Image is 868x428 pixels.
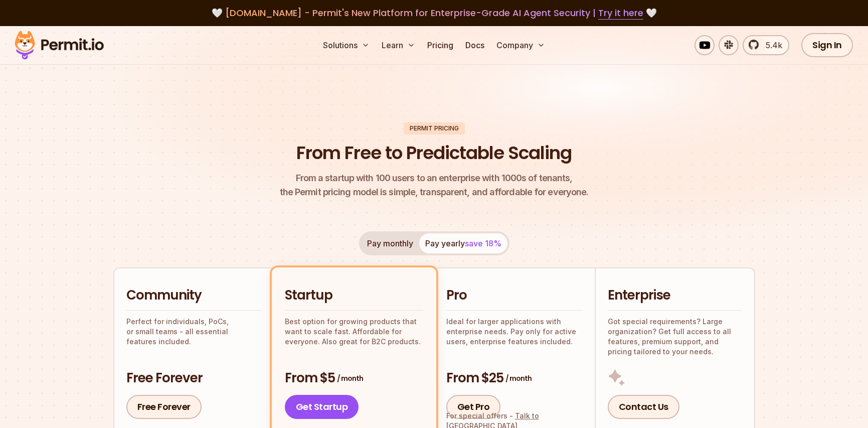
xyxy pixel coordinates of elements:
h2: Startup [285,287,423,305]
h3: From $5 [285,369,423,387]
h2: Pro [446,287,583,305]
div: Permit Pricing [404,122,465,134]
button: Solutions [319,35,374,55]
span: / month [337,373,363,383]
h2: Community [126,287,262,305]
h3: Free Forever [126,369,262,387]
p: Got special requirements? Large organization? Get full access to all features, premium support, a... [608,317,742,357]
a: Sign In [801,33,853,57]
a: Try it here [598,7,643,20]
button: Learn [378,35,419,55]
span: From a startup with 100 users to an enterprise with 1000s of tenants, [280,171,589,185]
img: Permit logo [10,28,108,62]
p: Ideal for larger applications with enterprise needs. Pay only for active users, enterprise featur... [446,317,583,347]
p: Best option for growing products that want to scale fast. Affordable for everyone. Also great for... [285,317,423,347]
div: 🤍 🤍 [24,6,844,20]
h2: Enterprise [608,287,742,305]
a: Free Forever [126,395,202,419]
span: [DOMAIN_NAME] - Permit's New Platform for Enterprise-Grade AI Agent Security | [225,7,643,19]
button: Company [492,35,549,55]
h3: From $25 [446,369,583,387]
a: Docs [461,35,488,55]
a: Get Pro [446,395,501,419]
a: Get Startup [285,395,359,419]
span: / month [505,373,532,383]
p: the Permit pricing model is simple, transparent, and affordable for everyone. [280,171,589,199]
p: Perfect for individuals, PoCs, or small teams - all essential features included. [126,317,262,347]
a: Contact Us [608,395,679,419]
a: Pricing [423,35,457,55]
h1: From Free to Predictable Scaling [296,140,572,166]
button: Pay monthly [361,233,419,253]
span: 5.4k [760,39,782,51]
a: 5.4k [743,35,789,55]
